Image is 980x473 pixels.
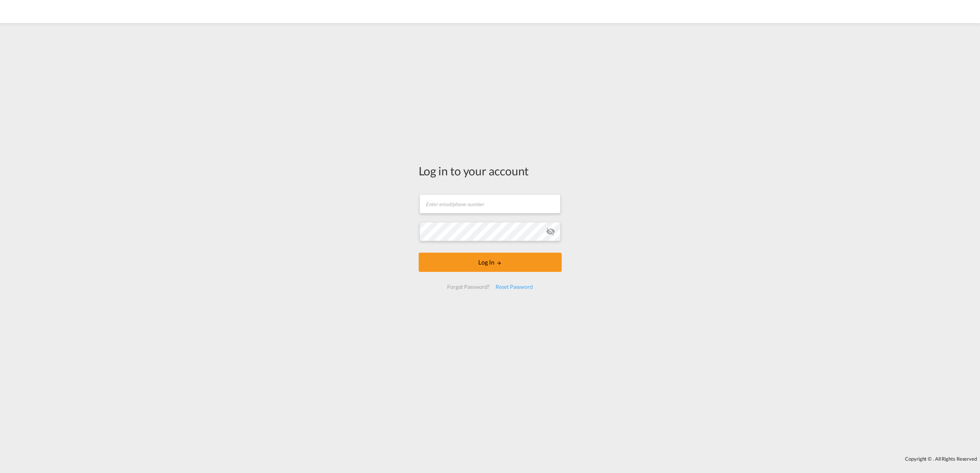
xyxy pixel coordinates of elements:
[419,253,562,272] button: LOGIN
[419,194,561,213] input: Enter email/phone number
[419,163,562,179] div: Log in to your account
[444,280,492,294] div: Forgot Password?
[492,280,536,294] div: Reset Password
[546,227,555,236] md-icon: icon-eye-off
